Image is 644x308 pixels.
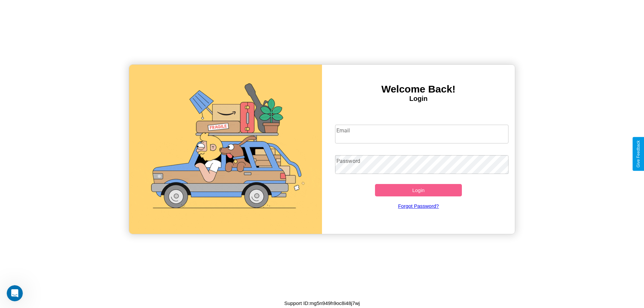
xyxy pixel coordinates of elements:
[129,65,322,234] img: gif
[636,140,641,168] div: Give Feedback
[322,83,515,95] h3: Welcome Back!
[7,285,23,301] iframe: Intercom live chat
[332,196,505,215] a: Forgot Password?
[375,184,462,196] button: Login
[284,299,360,308] p: Support ID: mg5n949h9oc8i48j7wj
[322,95,515,103] h4: Login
